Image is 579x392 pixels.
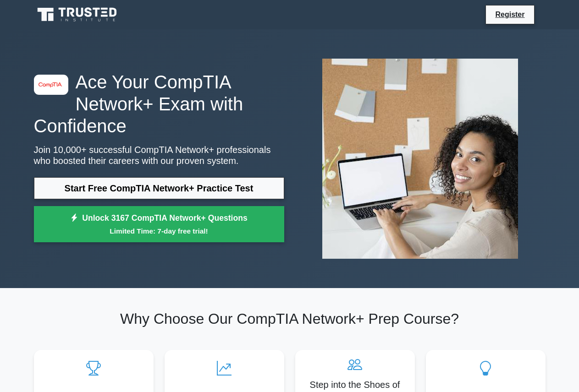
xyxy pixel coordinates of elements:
a: Register [490,9,530,20]
small: Limited Time: 7-day free trial! [45,226,273,236]
a: Unlock 3167 CompTIA Network+ QuestionsLimited Time: 7-day free trial! [34,206,284,243]
h2: Why Choose Our CompTIA Network+ Prep Course? [34,310,546,327]
h1: Ace Your CompTIA Network+ Exam with Confidence [34,71,284,137]
p: Join 10,000+ successful CompTIA Network+ professionals who boosted their careers with our proven ... [34,144,284,166]
a: Start Free CompTIA Network+ Practice Test [34,177,284,199]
